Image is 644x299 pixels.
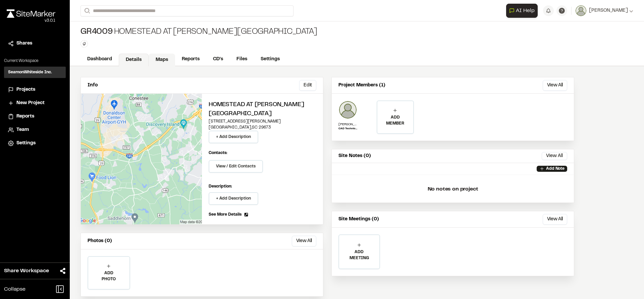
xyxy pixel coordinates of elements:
button: [PERSON_NAME] [576,5,633,16]
p: Description: [209,183,316,190]
a: Projects [8,86,62,93]
span: [PERSON_NAME] [589,7,628,14]
p: [GEOGRAPHIC_DATA] , SC 29673 [209,125,316,131]
span: AI Help [516,7,535,15]
button: + Add Description [209,192,258,205]
a: Reports [175,53,206,66]
a: Reports [8,113,62,120]
p: ADD PHOTO [88,270,129,282]
span: GR4009 [80,27,113,38]
button: View All [542,152,567,160]
button: View All [543,214,567,225]
img: User [576,5,586,16]
div: Open AI Assistant [506,4,540,18]
div: Oh geez...please don't... [7,18,55,24]
p: Site Meetings (0) [338,216,379,223]
button: Open AI Assistant [506,4,538,18]
span: Share Workspace [4,267,49,275]
p: Project Members (1) [338,82,385,89]
p: [PERSON_NAME] [338,122,357,127]
a: Dashboard [80,53,119,66]
p: Info [88,82,98,89]
button: Edit Tags [80,40,88,48]
p: Site Notes (0) [338,152,371,160]
a: Settings [254,53,286,66]
img: Steve Glover [338,100,357,119]
a: Details [119,54,149,66]
a: Files [230,53,254,66]
img: rebrand.png [7,9,55,18]
span: Shares [16,40,32,47]
span: See More Details [209,212,241,218]
p: No notes on project [337,178,569,200]
p: Current Workspace [4,58,66,64]
span: Settings [16,140,36,147]
span: Projects [16,86,35,93]
h2: Homestead at [PERSON_NAME][GEOGRAPHIC_DATA] [209,100,316,119]
p: Photos (0) [88,237,112,245]
p: CAD Technician II [338,127,357,131]
p: Contacts: [209,150,227,156]
p: [STREET_ADDRESS][PERSON_NAME] [209,119,316,125]
a: Maps [149,54,175,66]
h3: SeamonWhiteside Inc. [8,69,52,75]
button: View All [292,236,316,246]
button: + Add Description [209,131,258,143]
button: Search [80,5,93,16]
a: Settings [8,140,62,147]
p: ADD MEETING [339,249,379,261]
a: Shares [8,40,62,47]
span: Reports [16,113,34,120]
button: View All [543,80,567,91]
span: Collapse [4,285,25,293]
a: New Project [8,99,62,107]
a: Team [8,126,62,134]
button: Edit [299,80,316,91]
p: ADD MEMBER [377,115,413,127]
button: View / Edit Contacts [209,160,263,173]
span: New Project [16,99,45,107]
span: Team [16,126,29,134]
a: CD's [206,53,230,66]
div: Homestead at [PERSON_NAME][GEOGRAPHIC_DATA] [80,27,317,38]
p: Add Note [546,166,565,172]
